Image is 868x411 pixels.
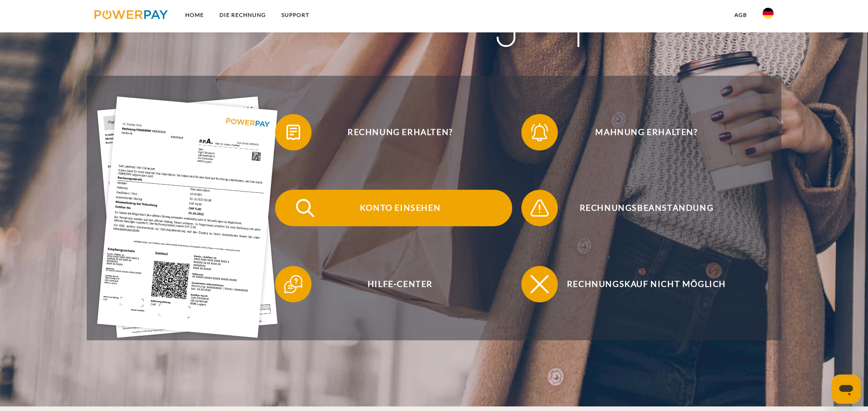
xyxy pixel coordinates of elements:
button: Rechnung erhalten? [275,114,512,151]
span: Rechnung erhalten? [288,114,512,151]
img: qb_help.svg [282,273,305,296]
span: Rechnungsbeanstandung [535,190,758,226]
img: de [763,8,774,19]
button: Rechnungskauf nicht möglich [521,266,759,302]
button: Hilfe-Center [275,266,512,302]
span: Mahnung erhalten? [535,114,758,151]
button: Mahnung erhalten? [521,114,759,151]
img: qb_search.svg [294,197,317,219]
iframe: Schaltfläche zum Öffnen des Messaging-Fensters [832,375,861,404]
span: Hilfe-Center [288,266,512,302]
span: Konto einsehen [288,190,512,226]
span: Rechnungskauf nicht möglich [535,266,758,302]
img: single_invoice_powerpay_de.jpg [98,97,278,338]
a: SUPPORT [274,7,317,23]
img: qb_bill.svg [282,121,305,144]
button: Rechnungsbeanstandung [521,190,759,226]
a: Home [177,7,212,23]
a: agb [727,7,755,23]
button: Konto einsehen [275,190,512,226]
img: qb_close.svg [528,273,551,296]
img: logo-powerpay.svg [94,10,168,19]
img: qb_bell.svg [528,121,551,144]
img: qb_warning.svg [528,197,551,219]
a: DIE RECHNUNG [212,7,274,23]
